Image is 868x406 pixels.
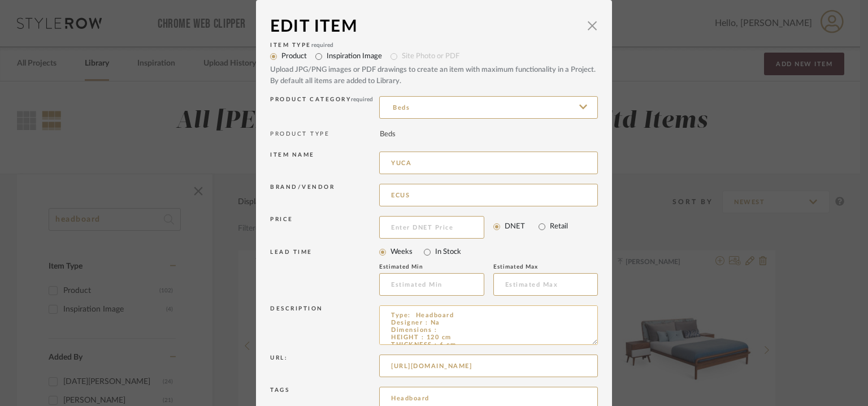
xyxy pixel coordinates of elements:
input: Enter DNET Price [379,216,484,239]
span: required [351,97,373,102]
div: Estimated Max [493,264,572,270]
input: Enter Name [379,152,598,174]
div: Item Type [270,42,598,49]
div: Price [270,216,379,235]
input: Estimated Max [493,273,598,296]
label: Weeks [390,247,413,258]
button: Close [581,14,604,37]
div: Upload JPG/PNG images or PDF drawings to create an item with maximum functionality in a Project. ... [270,64,598,87]
mat-radio-group: Select item type [379,244,598,260]
div: LEAD TIME [270,249,379,296]
label: Product [281,51,307,62]
div: Item name [270,152,379,175]
div: PRODUCT TYPE [270,126,380,143]
input: Unknown [379,184,598,206]
div: Beds [380,129,396,140]
span: required [311,42,333,48]
div: Url: [270,355,379,378]
mat-radio-group: Select item type [270,49,598,87]
div: Brand/Vendor [270,184,379,207]
input: Type a category to search and select [379,96,598,119]
div: Description [270,305,379,345]
label: Retail [550,221,568,232]
div: Edit Item [270,14,581,39]
input: Estimated Min [379,273,484,296]
mat-radio-group: Select price type [493,219,598,235]
div: Product Category [270,96,379,119]
input: Enter URL [379,355,598,377]
label: In Stock [435,247,461,258]
div: Estimated Min [379,264,458,270]
label: DNET [505,221,525,232]
label: Inspiration Image [327,51,382,62]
